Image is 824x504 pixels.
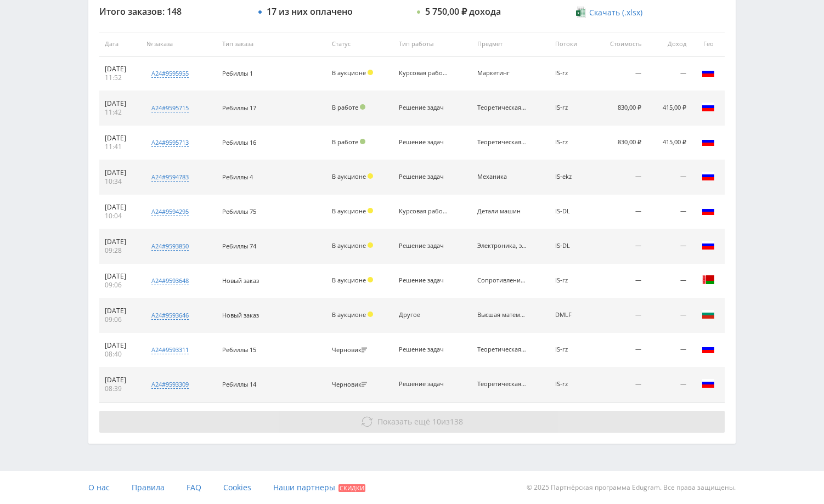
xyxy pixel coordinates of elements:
div: Решение задач [399,381,448,388]
span: Холд [368,173,373,179]
div: 11:41 [105,143,136,151]
img: rus.png [702,342,715,355]
th: Потоки [550,32,592,56]
button: Показать ещё 10из138 [99,411,725,433]
span: В аукционе [332,207,366,215]
span: В аукционе [332,69,366,77]
td: — [647,195,692,229]
div: a24#9595955 [151,69,189,78]
div: [DATE] [105,65,136,73]
div: a24#9593311 [151,346,189,354]
div: Решение задач [399,242,448,250]
span: Ребиллы 17 [222,104,256,112]
th: Стоимость [592,32,647,56]
a: Cookies [223,471,251,504]
td: — [647,367,692,402]
td: — [647,298,692,333]
div: [DATE] [105,134,136,143]
div: [DATE] [105,272,136,281]
img: rus.png [702,239,715,252]
span: Cookies [223,482,251,492]
td: — [647,264,692,298]
span: Наши партнеры [273,482,335,492]
td: — [647,229,692,264]
div: a24#9595713 [151,138,189,147]
div: IS-rz [555,139,587,146]
div: a24#9593309 [151,380,189,389]
div: a24#9595715 [151,104,189,112]
div: [DATE] [105,168,136,177]
td: 415,00 ₽ [647,126,692,160]
div: a24#9594783 [151,173,189,182]
span: В аукционе [332,310,366,319]
div: DMLF [555,312,587,319]
div: IS-ekz [555,173,587,180]
span: Подтвержден [360,139,365,144]
th: № заказа [141,32,216,56]
div: 11:52 [105,73,136,82]
span: Скидки [338,484,365,492]
img: rus.png [702,204,715,217]
td: — [592,333,647,367]
span: В аукционе [332,172,366,180]
div: 08:39 [105,384,136,393]
div: Детали машин [477,208,527,215]
th: Гео [692,32,725,56]
div: [DATE] [105,307,136,315]
div: IS-DL [555,208,587,215]
span: Холд [368,242,373,248]
td: 415,00 ₽ [647,91,692,126]
td: — [592,367,647,402]
span: Правила [132,482,165,492]
img: rus.png [702,66,715,79]
td: — [647,56,692,91]
td: — [647,333,692,367]
span: Ребиллы 14 [222,380,256,388]
span: 10 [432,416,441,427]
span: Ребиллы 4 [222,173,253,181]
th: Тип заказа [217,32,326,56]
span: Новый заказ [222,311,259,319]
th: Тип работы [393,32,471,56]
div: a24#9594295 [151,207,189,216]
div: Черновик [332,381,370,388]
div: IS-rz [555,346,587,353]
span: Холд [368,70,373,75]
div: Решение задач [399,104,448,111]
div: a24#9593646 [151,311,189,320]
a: О нас [88,471,110,504]
img: bgr.png [702,308,715,321]
div: [DATE] [105,376,136,384]
div: © 2025 Партнёрская программа Edugram. Все права защищены. [417,471,736,504]
span: Ребиллы 16 [222,138,256,146]
div: Электроника, электротехника, радиотехника [477,242,527,250]
span: В аукционе [332,241,366,250]
div: Черновик [332,347,370,354]
span: В работе [332,103,358,111]
span: Холд [368,312,373,317]
span: Холд [368,277,373,282]
div: 09:06 [105,315,136,324]
div: Курсовая работа [399,70,448,77]
div: Решение задач [399,173,448,180]
div: Решение задач [399,346,448,353]
div: Теоретическая механика [477,104,527,111]
td: — [592,229,647,264]
div: Другое [399,312,448,319]
div: Маркетинг [477,70,527,77]
div: 10:34 [105,177,136,186]
span: Ребиллы 1 [222,69,253,77]
td: — [592,56,647,91]
div: Теоретическая механика [477,139,527,146]
a: Скачать (.xlsx) [576,7,642,18]
span: Новый заказ [222,276,259,285]
div: 09:28 [105,246,136,255]
th: Доход [647,32,692,56]
th: Дата [99,32,141,56]
img: rus.png [702,135,715,148]
div: Теоретическая механика [477,346,527,353]
div: Решение задач [399,139,448,146]
img: blr.png [702,273,715,286]
span: Скачать (.xlsx) [589,8,642,17]
div: 08:40 [105,350,136,359]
